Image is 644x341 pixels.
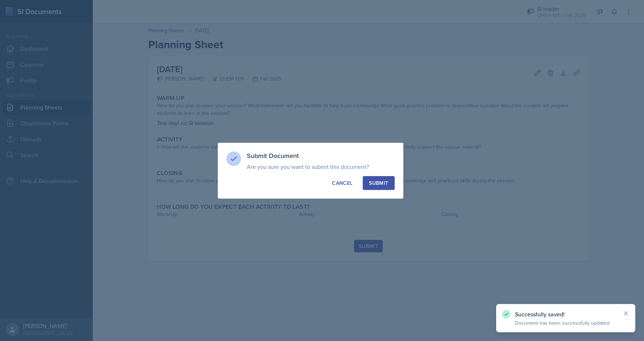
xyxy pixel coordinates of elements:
p: Are you sure you want to submit this document? [247,163,395,170]
button: Submit [363,176,394,190]
h3: Submit Document [247,151,395,160]
p: Successfully saved! [515,311,616,318]
div: Submit [369,179,388,187]
button: Cancel [326,176,358,190]
p: Document has been successfully updated [515,319,616,327]
div: Cancel [332,179,352,187]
